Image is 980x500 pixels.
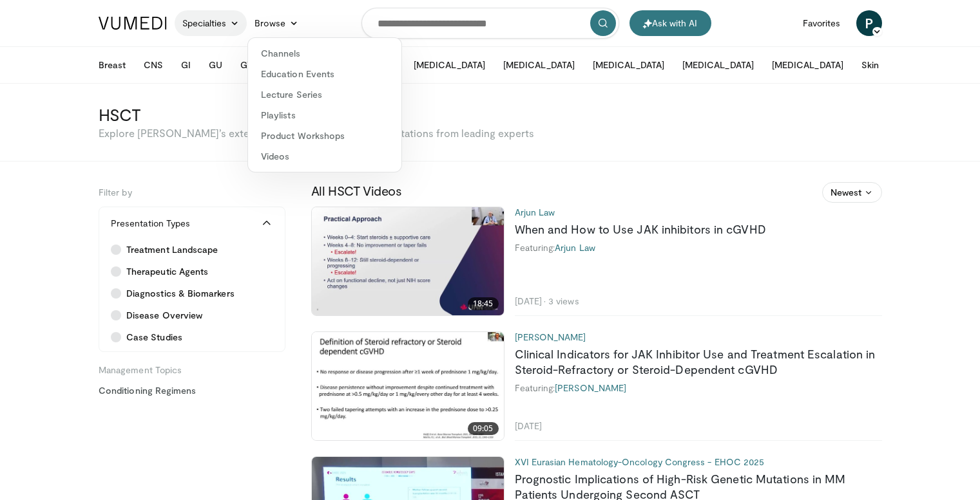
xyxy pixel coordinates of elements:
[99,182,285,199] h5: Filter by
[312,332,504,440] img: 81df0283-cc06-4a37-a4f6-2c93367e23c7.620x360_q85_upscale.jpg
[247,10,306,36] a: Browse
[99,126,882,140] p: Explore [PERSON_NAME]’s extensive collection of HSCT presentations from leading experts
[515,347,876,376] a: Clinical Indicators for JAK Inhibitor Use and Treatment Escalation in Steroid-Refractory or Stero...
[248,125,401,146] a: Product Workshops
[311,182,882,199] h3: All HSCT Videos
[555,242,595,253] a: Arjun Law
[247,37,402,172] div: Browse
[854,52,887,78] button: Skin
[555,382,626,393] a: [PERSON_NAME]
[515,456,765,467] a: XVI Eurasian Hematology-Oncology Congress - EHOC 2025
[126,309,202,322] span: Disease Overview
[126,265,208,278] span: Therapeutic Agents
[99,207,285,239] button: Presentation Types
[173,52,198,78] button: GI
[629,10,711,36] button: Ask with AI
[468,422,499,435] span: 09:05
[99,384,285,397] a: Conditioning Regimens
[795,10,849,36] a: Favorites
[99,104,882,125] h3: HSCT
[675,52,762,78] button: [MEDICAL_DATA]
[312,207,504,315] a: 18:45
[764,52,851,78] button: [MEDICAL_DATA]
[248,43,401,64] a: Channels
[495,52,582,78] button: [MEDICAL_DATA]
[312,332,504,440] a: 09:05
[136,52,171,78] button: CNS
[515,242,882,254] div: Featuring:
[126,287,235,300] span: Diagnostics & Biomarkers
[822,182,882,203] button: Newest
[468,297,499,310] span: 18:45
[515,295,546,307] li: [DATE]
[548,295,579,307] li: 3 views
[99,17,167,30] img: VuMedi Logo
[248,146,401,167] a: Videos
[126,331,182,344] span: Case Studies
[233,52,267,78] button: GYN
[831,186,861,199] span: Newest
[175,10,247,36] a: Specialties
[406,52,493,78] button: [MEDICAL_DATA]
[515,207,555,218] a: Arjun Law
[126,243,218,256] span: Treatment Landscape
[91,52,133,78] button: Breast
[515,222,766,236] a: When and How to Use JAK inhibitors in cGVHD
[312,207,504,315] img: 86d14c85-6a52-459f-8610-1df3208c5da2.620x360_q85_upscale.jpg
[201,52,230,78] button: GU
[99,360,285,376] h5: Management Topics
[248,64,401,84] a: Education Events
[515,420,542,432] li: [DATE]
[248,84,401,105] a: Lecture Series
[856,10,882,36] a: P
[515,331,586,342] a: [PERSON_NAME]
[585,52,672,78] button: [MEDICAL_DATA]
[515,382,882,394] div: Featuring:
[248,105,401,125] a: Playlists
[361,8,619,39] input: Search topics, interventions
